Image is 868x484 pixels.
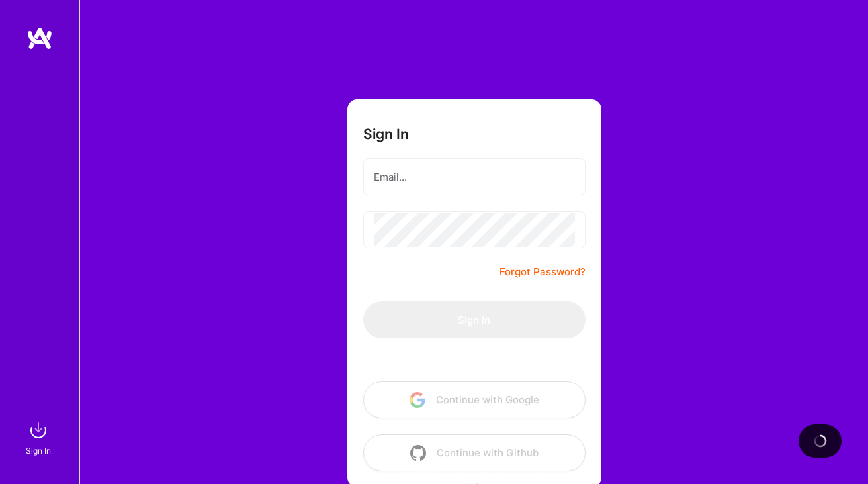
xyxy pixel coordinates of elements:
button: Continue with Google [363,381,586,418]
button: Sign In [363,301,586,338]
img: sign in [25,417,52,444]
input: Email... [374,160,575,194]
img: icon [410,392,425,408]
h3: Sign In [363,126,409,142]
img: logo [26,26,53,50]
img: icon [410,445,426,461]
img: loading [811,432,829,450]
a: sign inSign In [28,417,52,458]
button: Continue with Github [363,434,586,471]
div: Sign In [26,444,51,458]
a: Forgot Password? [499,264,586,280]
